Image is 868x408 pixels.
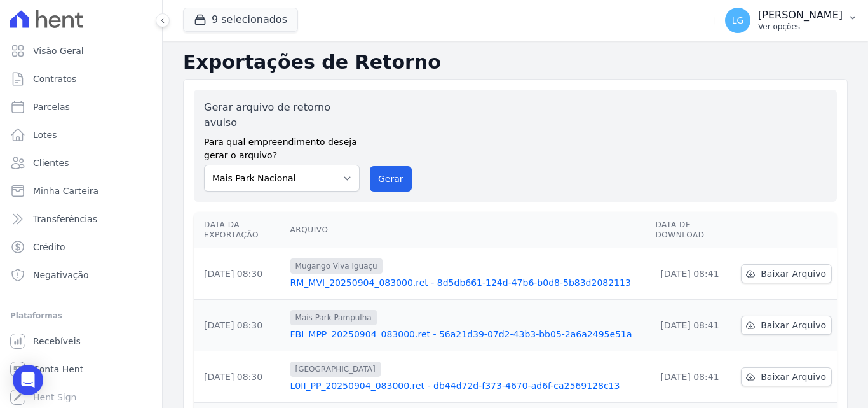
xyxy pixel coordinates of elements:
[10,308,152,323] div: Plataformas
[290,310,377,325] span: Mais Park Pampulha
[5,94,157,120] a: Parcelas
[183,51,848,74] h2: Exportações de Retorno
[33,129,57,141] span: Lotes
[5,178,157,204] a: Minha Carteira
[13,365,43,395] div: Open Intercom Messenger
[194,248,285,300] td: [DATE] 08:30
[290,276,646,289] a: RM_MVI_20250904_083000.ret - 8d5db661-124d-47b6-b0d8-5b83d2082113
[290,328,646,341] a: FBI_MPP_20250904_083000.ret - 56a21d39-07d2-43b3-bb05-2a6a2495e51a
[761,319,826,332] span: Baixar Arquivo
[758,9,843,22] p: [PERSON_NAME]
[5,150,157,176] a: Clientes
[650,212,736,248] th: Data de Download
[183,8,298,32] button: 9 selecionados
[650,300,736,351] td: [DATE] 08:41
[33,45,84,57] span: Visão Geral
[650,248,736,300] td: [DATE] 08:41
[290,362,381,377] span: [GEOGRAPHIC_DATA]
[741,367,832,386] a: Baixar Arquivo
[290,258,383,274] span: Mugango Viva Iguaçu
[194,300,285,351] td: [DATE] 08:30
[715,3,868,38] button: LG [PERSON_NAME] Ver opções
[204,100,360,130] label: Gerar arquivo de retorno avulso
[5,356,157,382] a: Conta Hent
[761,267,826,280] span: Baixar Arquivo
[5,206,157,232] a: Transferências
[650,351,736,403] td: [DATE] 08:41
[761,370,826,383] span: Baixar Arquivo
[741,264,832,283] a: Baixar Arquivo
[204,130,360,162] label: Para qual empreendimento deseja gerar o arquivo?
[5,262,157,288] a: Negativação
[33,185,98,197] span: Minha Carteira
[33,335,81,348] span: Recebíveis
[33,101,70,113] span: Parcelas
[758,22,843,32] p: Ver opções
[33,73,76,85] span: Contratos
[5,328,157,354] a: Recebíveis
[33,241,65,253] span: Crédito
[33,213,97,225] span: Transferências
[370,166,412,192] button: Gerar
[194,351,285,403] td: [DATE] 08:30
[741,316,832,335] a: Baixar Arquivo
[5,234,157,260] a: Crédito
[33,269,89,281] span: Negativação
[194,212,285,248] th: Data da Exportação
[285,212,651,248] th: Arquivo
[290,379,646,392] a: L0II_PP_20250904_083000.ret - db44d72d-f373-4670-ad6f-ca2569128c13
[732,16,744,25] span: LG
[33,363,83,376] span: Conta Hent
[33,157,69,169] span: Clientes
[5,38,157,64] a: Visão Geral
[5,122,157,148] a: Lotes
[5,66,157,92] a: Contratos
